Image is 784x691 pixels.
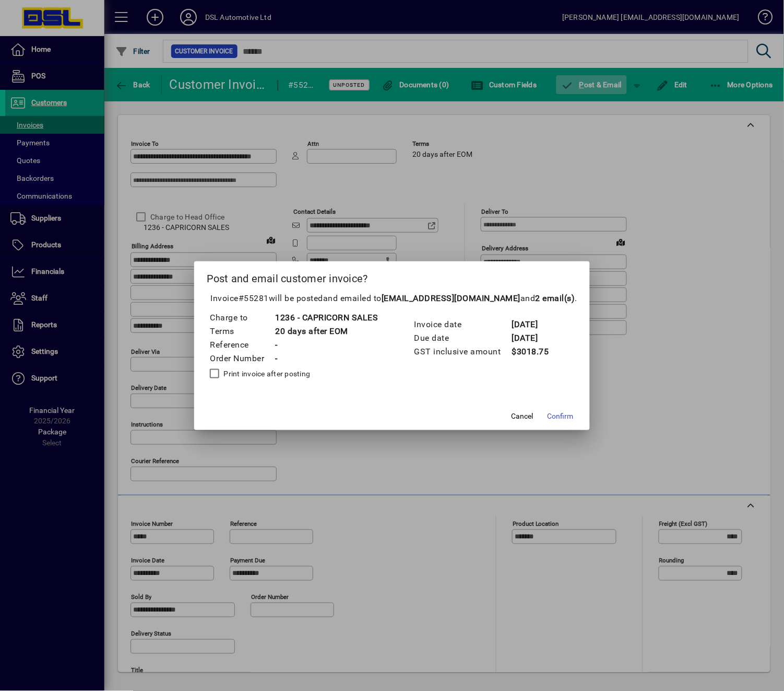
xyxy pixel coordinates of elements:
td: $3018.75 [512,345,553,359]
p: Invoice will be posted . [207,292,578,305]
span: Cancel [511,411,533,422]
button: Confirm [543,407,577,426]
td: Terms [210,325,275,338]
td: - [275,352,378,365]
td: Invoice date [414,318,512,331]
td: 20 days after EOM [275,325,378,338]
span: and emailed to [323,293,575,303]
td: Reference [210,338,275,352]
b: [EMAIL_ADDRESS][DOMAIN_NAME] [382,293,520,303]
td: [DATE] [512,318,553,331]
td: 1236 - CAPRICORN SALES [275,311,378,325]
td: Charge to [210,311,275,325]
td: Due date [414,331,512,345]
td: - [275,338,378,352]
td: GST inclusive amount [414,345,512,359]
h2: Post and email customer invoice? [194,261,590,292]
button: Cancel [505,407,539,426]
span: #55281 [239,293,269,303]
b: 2 email(s) [536,293,575,303]
span: Confirm [547,411,573,422]
span: and [520,293,575,303]
td: Order Number [210,352,275,365]
label: Print invoice after posting [222,368,311,379]
td: [DATE] [512,331,553,345]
